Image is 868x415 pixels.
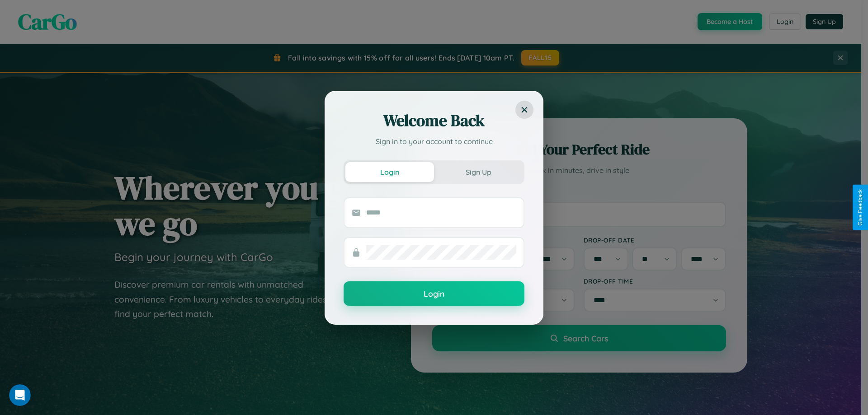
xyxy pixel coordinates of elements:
[345,162,434,182] button: Login
[344,136,524,147] p: Sign in to your account to continue
[344,281,524,306] button: Login
[344,110,524,131] h2: Welcome Back
[434,162,523,182] button: Sign Up
[9,384,31,406] iframe: Intercom live chat
[857,189,863,226] div: Give Feedback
